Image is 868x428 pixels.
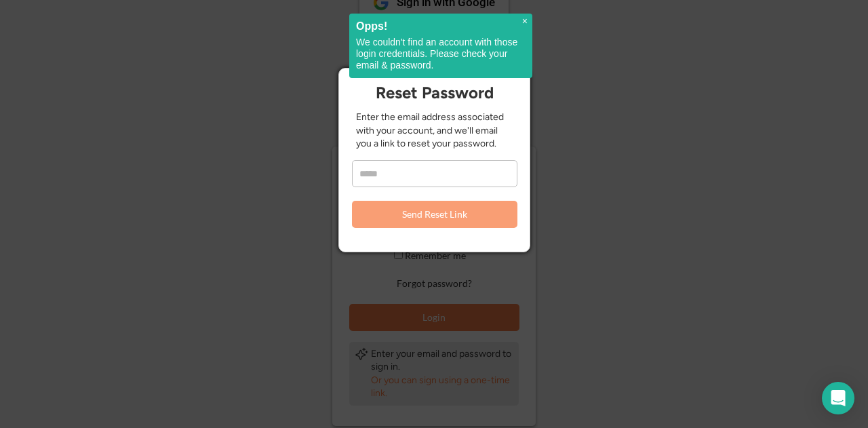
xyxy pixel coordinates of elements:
[356,20,526,32] h2: Opps!
[356,111,514,151] div: Enter the email address associated with your account, and we'll email you a link to reset your pa...
[522,16,528,27] span: ×
[352,201,517,228] button: Send Reset Link
[822,382,854,414] div: Open Intercom Messenger
[356,37,526,71] p: We couldn't find an account with those login credentials. Please check your email & password.
[367,83,503,102] div: Reset Password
